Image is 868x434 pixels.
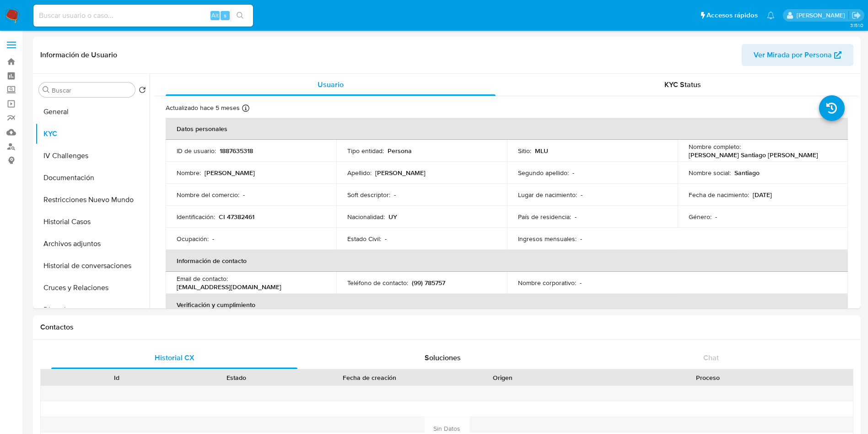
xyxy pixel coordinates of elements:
th: Verificación y cumplimiento [166,294,848,316]
button: Documentación [35,167,150,189]
span: Ver Mirada por Persona [754,44,832,66]
span: Usuario [318,79,344,90]
button: Ver Mirada por Persona [742,44,853,66]
p: Nombre completo : [689,143,741,151]
input: Buscar usuario o caso... [33,10,253,22]
h1: Contactos [40,323,853,332]
button: Direcciones [35,299,150,321]
span: Soluciones [425,352,461,363]
p: - [212,235,214,243]
p: - [385,235,387,243]
p: País de residencia : [518,213,571,221]
input: Buscar [52,86,131,94]
p: Santiago [734,169,760,177]
p: Ingresos mensuales : [518,235,577,243]
th: Información de contacto [166,250,848,272]
p: [PERSON_NAME] Santiago [PERSON_NAME] [689,151,818,159]
div: Proceso [569,373,846,382]
span: s [224,11,226,20]
p: Tipo entidad : [347,147,384,155]
p: Nombre social : [689,169,731,177]
p: Apellido : [347,169,372,177]
p: [EMAIL_ADDRESS][DOMAIN_NAME] [177,283,281,291]
p: [PERSON_NAME] [375,169,426,177]
p: (99) 785757 [412,279,445,287]
p: Nombre corporativo : [518,279,576,287]
a: Salir [852,11,861,20]
p: Teléfono de contacto : [347,279,408,287]
p: Género : [689,213,712,221]
p: - [572,169,574,177]
p: Segundo apellido : [518,169,569,177]
p: ID de usuario : [177,147,216,155]
p: Identificación : [177,213,215,221]
button: Historial Casos [35,211,150,233]
div: Fecha de creación [303,373,437,382]
span: Accesos rápidos [706,11,758,20]
h1: Información de Usuario [40,50,117,60]
p: - [715,213,717,221]
div: Id [63,373,170,382]
button: KYC [35,123,150,145]
button: Buscar [43,86,50,93]
div: Estado [183,373,290,382]
span: KYC Status [664,79,701,90]
a: Notificaciones [767,11,775,19]
p: - [580,235,582,243]
p: - [243,191,245,199]
p: Estado Civil : [347,235,381,243]
p: antonio.rossel@mercadolibre.com [797,11,848,20]
p: Ocupación : [177,235,209,243]
p: Nacionalidad : [347,213,385,221]
p: 1887635318 [220,147,253,155]
p: [DATE] [753,191,772,199]
button: search-icon [231,9,249,22]
p: UY [388,213,397,221]
p: Lugar de nacimiento : [518,191,577,199]
p: Sitio : [518,147,531,155]
button: Restricciones Nuevo Mundo [35,189,150,211]
p: MLU [535,147,548,155]
div: Origen [449,373,556,382]
p: Nombre del comercio : [177,191,239,199]
p: [PERSON_NAME] [205,169,255,177]
p: - [581,191,582,199]
p: Persona [388,147,412,155]
span: Chat [703,352,719,363]
p: Nombre : [177,169,201,177]
button: Volver al orden por defecto [139,86,146,96]
p: - [580,279,582,287]
button: Cruces y Relaciones [35,277,150,299]
th: Datos personales [166,118,848,140]
button: General [35,101,150,123]
p: Email de contacto : [177,275,228,283]
button: IV Challenges [35,145,150,167]
p: Soft descriptor : [347,191,390,199]
p: Actualizado hace 5 meses [166,104,240,112]
span: Alt [211,11,219,20]
button: Archivos adjuntos [35,233,150,255]
p: CI 47382461 [219,213,254,221]
span: Historial CX [155,352,194,363]
p: - [394,191,396,199]
p: - [575,213,577,221]
p: Fecha de nacimiento : [689,191,749,199]
button: Historial de conversaciones [35,255,150,277]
